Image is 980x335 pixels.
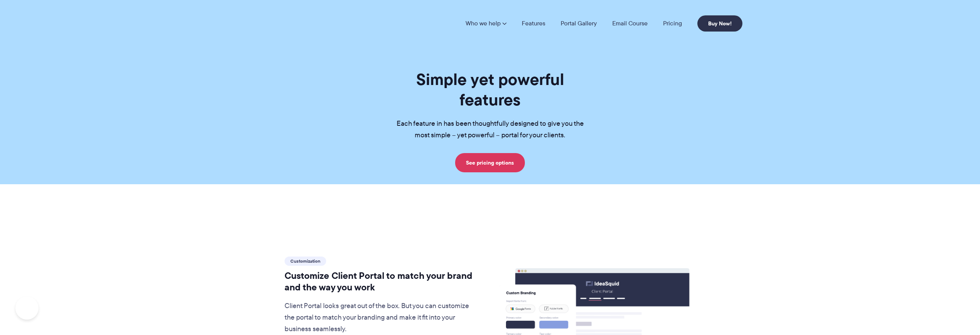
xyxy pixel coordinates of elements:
[285,300,479,335] p: Client Portal looks great out of the box. But you can customize the portal to match your branding...
[384,118,596,141] p: Each feature in has been thoughtfully designed to give you the most simple – yet powerful – porta...
[612,20,648,27] a: Email Course
[384,69,596,110] h1: Simple yet powerful features
[455,153,525,172] a: See pricing options
[561,20,597,27] a: Portal Gallery
[466,20,506,27] a: Who we help
[663,20,682,27] a: Pricing
[285,270,479,293] h2: Customize Client Portal to match your brand and the way you work
[522,20,545,27] a: Features
[285,257,326,266] span: Customization
[15,297,39,320] iframe: Toggle Customer Support
[697,15,742,32] a: Buy Now!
